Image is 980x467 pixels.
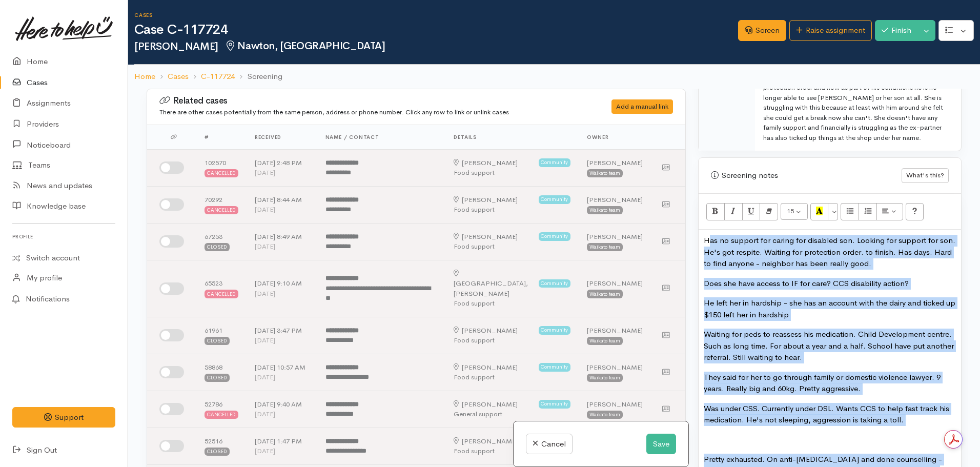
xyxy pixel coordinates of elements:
[247,125,317,150] th: Received
[724,203,743,220] button: Italic (CTRL+I)
[704,329,954,362] font: Waiting for peds to reassess his medication. Child Development centre. Such as long time. For abo...
[738,20,786,41] a: Screen
[454,446,570,456] div: Food support
[781,203,808,220] button: Font Size
[196,428,247,464] td: 52516
[255,326,309,336] div: [DATE] 3:47 PM
[579,125,651,150] th: Owner
[711,170,902,181] div: Screening notes
[763,53,949,143] div: [PERSON_NAME] is struggling emotionally and mentally with the challenges of having an autistic so...
[255,205,275,214] time: [DATE]
[587,158,643,168] div: [PERSON_NAME]
[255,289,275,298] time: [DATE]
[454,298,570,309] div: Food support
[587,362,643,373] div: [PERSON_NAME]
[810,203,829,220] button: Recent Color
[539,279,571,288] span: Community
[611,99,673,114] div: Add a manual link
[587,206,623,214] div: Waikato team
[445,125,579,150] th: Details
[12,407,115,428] button: Support
[539,326,571,334] span: Community
[255,373,275,381] time: [DATE]
[255,278,309,289] div: [DATE] 9:10 AM
[205,411,238,419] div: Cancelled
[454,269,535,299] div: [PERSON_NAME]
[159,108,509,116] small: There are other cases potentially from the same person, address or phone number. Click any row to...
[454,241,570,252] div: Food support
[789,20,872,41] a: Raise assignment
[704,372,941,394] font: They said for her to go through family or domestic violence lawyer. 9 years. Really big and 60kg....
[205,290,238,298] div: Cancelled
[255,158,309,168] div: [DATE] 2:48 PM
[12,230,115,243] h6: Profile
[587,232,643,242] div: [PERSON_NAME]
[255,168,275,177] time: [DATE]
[704,278,909,288] font: Does she have access to IF for care? CCS disability action?
[196,186,247,223] td: 70292
[704,298,955,319] font: He left her in hardship - she has an account with the dairy and ticked up $150 left her in hardship
[454,205,570,215] div: Food support
[255,446,275,455] time: [DATE]
[235,71,282,83] li: Screening
[454,436,518,446] div: [PERSON_NAME]
[902,168,949,183] button: What's this?
[224,39,385,52] span: Nawton, [GEOGRAPHIC_DATA]
[454,168,570,178] div: Food support
[205,206,238,214] div: Cancelled
[454,362,518,373] div: [PERSON_NAME]
[134,12,738,18] h6: Cases
[587,278,643,289] div: [PERSON_NAME]
[454,409,570,419] div: General support
[196,354,247,391] td: 58868
[587,399,643,410] div: [PERSON_NAME]
[539,363,571,371] span: Community
[134,40,738,52] h2: [PERSON_NAME]
[587,290,623,298] div: Waikato team
[255,195,309,205] div: [DATE] 8:44 AM
[587,169,623,177] div: Waikato team
[201,71,235,83] a: C-117724
[454,158,518,168] div: [PERSON_NAME]
[196,149,247,186] td: 102570
[454,399,518,410] div: [PERSON_NAME]
[255,242,275,251] time: [DATE]
[841,203,859,220] button: Unordered list (CTRL+SHIFT+NUM7)
[205,243,230,251] div: Closed
[196,125,247,150] th: #
[646,434,676,455] button: Save
[454,372,570,382] div: Food support
[706,203,725,220] button: Bold (CTRL+B)
[526,434,573,455] a: Cancel
[828,203,838,220] button: More Color
[255,410,275,418] time: [DATE]
[587,326,643,336] div: [PERSON_NAME]
[859,203,877,220] button: Ordered list (CTRL+SHIFT+NUM8)
[205,337,230,345] div: Closed
[205,169,238,177] div: Cancelled
[539,232,571,240] span: Community
[168,71,189,83] a: Cases
[196,317,247,354] td: 61961
[255,232,309,242] div: [DATE] 8:49 AM
[196,223,247,260] td: 67253
[454,279,528,288] span: [GEOGRAPHIC_DATA],
[134,23,738,37] h1: Case C-117724
[255,362,309,373] div: [DATE] 10:57 AM
[128,65,980,89] nav: breadcrumb
[587,243,623,251] div: Waikato team
[196,391,247,428] td: 52786
[539,400,571,408] span: Community
[255,399,309,410] div: [DATE] 9:40 AM
[587,337,623,345] div: Waikato team
[787,207,794,215] span: 15
[205,448,230,456] div: Closed
[255,436,309,446] div: [DATE] 1:47 PM
[704,235,955,268] font: Has no support for caring for disabled son. Looking for support for son. He's got respite. Waitin...
[159,96,585,106] h3: Related cases
[587,411,623,419] div: Waikato team
[704,403,949,425] font: Was under CSS. Currently under DSL. Wants CCS to help fast track his medication. He's not sleepin...
[454,195,518,205] div: [PERSON_NAME]
[587,374,623,382] div: Waikato team
[587,195,643,205] div: [PERSON_NAME]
